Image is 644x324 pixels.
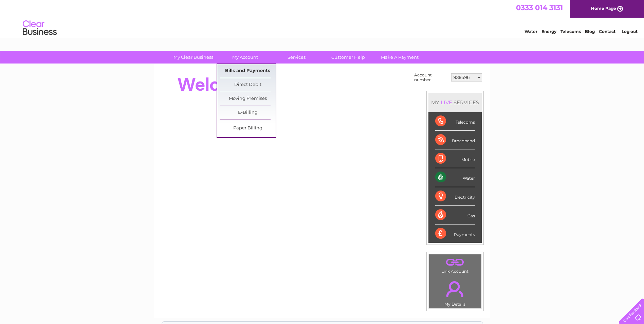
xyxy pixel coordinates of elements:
[372,51,428,64] a: Make A Payment
[428,93,482,112] div: MY SERVICES
[220,92,276,106] a: Moving Premises
[429,275,481,309] td: My Details
[560,29,581,34] a: Telecoms
[269,51,325,64] a: Services
[435,131,475,149] div: Broadband
[599,29,615,34] a: Contact
[622,29,638,34] a: Log out
[435,149,475,168] div: Mobile
[435,224,475,243] div: Payments
[525,29,537,34] a: Water
[435,112,475,131] div: Telecoms
[431,256,479,268] a: .
[439,99,454,106] div: LIVE
[165,51,221,64] a: My Clear Business
[541,29,556,34] a: Energy
[435,206,475,224] div: Gas
[431,277,479,301] a: .
[217,51,273,64] a: My Account
[220,106,276,120] a: E-Billing
[220,122,276,135] a: Paper Billing
[320,51,376,64] a: Customer Help
[516,3,563,12] a: 0333 014 3131
[585,29,595,34] a: Blog
[429,254,481,275] td: Link Account
[435,187,475,206] div: Electricity
[220,64,276,78] a: Bills and Payments
[412,71,449,84] td: Account number
[22,18,57,38] img: logo.png
[220,78,276,92] a: Direct Debit
[435,168,475,187] div: Water
[162,4,483,33] div: Clear Business is a trading name of Verastar Limited (registered in [GEOGRAPHIC_DATA] No. 3667643...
